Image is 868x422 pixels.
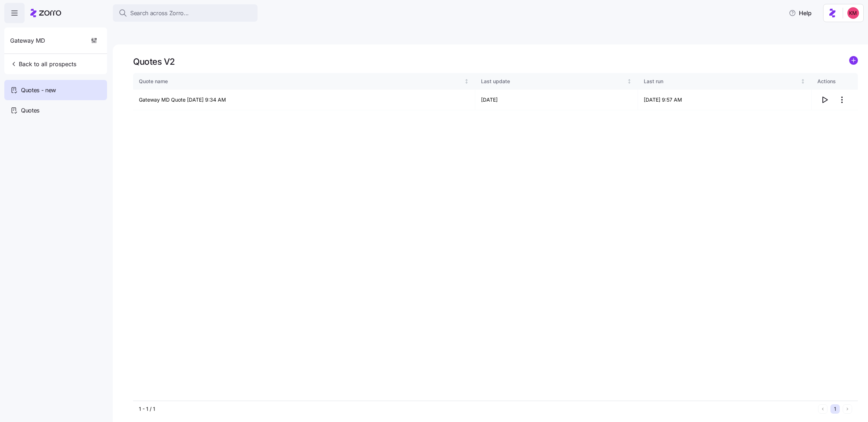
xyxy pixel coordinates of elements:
[139,405,815,413] div: 1 - 1 / 1
[783,6,817,20] button: Help
[818,404,827,414] button: Previous page
[644,77,799,85] div: Last run
[789,9,812,17] span: Help
[638,90,812,110] td: [DATE] 9:57 AM
[10,60,76,68] span: Back to all prospects
[21,106,39,115] span: Quotes
[830,404,840,414] button: 1
[849,56,858,65] svg: add icon
[133,73,475,90] th: Quote nameNot sorted
[638,73,812,90] th: Last runNot sorted
[800,79,805,84] div: Not sorted
[475,73,638,90] th: Last updateNot sorted
[113,4,258,22] button: Search across Zorro...
[4,80,107,100] a: Quotes - new
[464,79,469,84] div: Not sorted
[133,90,475,110] td: Gateway MD Quote [DATE] 9:34 AM
[21,86,56,95] span: Quotes - new
[133,56,175,67] h1: Quotes V2
[627,79,632,84] div: Not sorted
[4,100,107,120] a: Quotes
[849,56,858,67] a: add icon
[481,77,626,85] div: Last update
[817,77,852,85] div: Actions
[843,404,852,414] button: Next page
[10,36,45,45] span: Gateway MD
[139,77,463,85] div: Quote name
[847,7,859,19] img: 8fbd33f679504da1795a6676107ffb9e
[130,9,189,18] span: Search across Zorro...
[7,57,79,71] button: Back to all prospects
[475,90,638,110] td: [DATE]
